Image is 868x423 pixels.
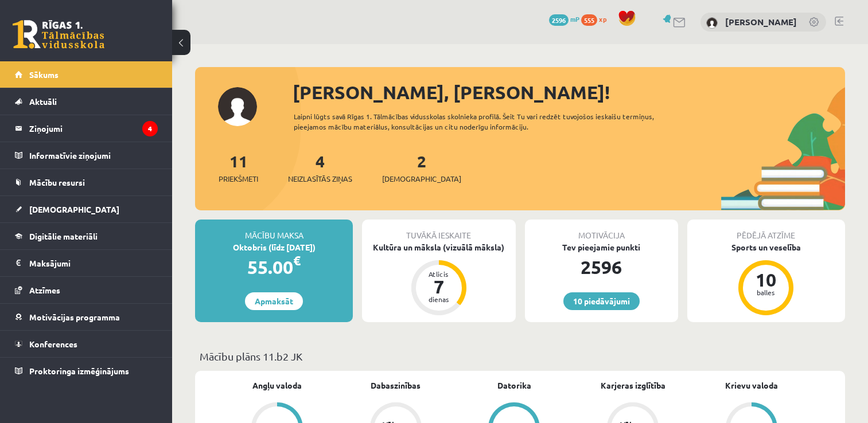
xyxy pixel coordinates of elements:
span: Sākums [29,69,59,80]
span: Mācību resursi [29,177,85,187]
a: Motivācijas programma [15,304,158,330]
a: Atzīmes [15,277,158,303]
a: Proktoringa izmēģinājums [15,358,158,384]
div: 2596 [525,253,678,281]
a: Dabaszinības [371,379,421,391]
img: Anastasija Katkova [706,17,718,29]
a: 4Neizlasītās ziņas [288,151,352,185]
span: Motivācijas programma [29,312,120,322]
span: € [293,252,301,269]
div: Sports un veselība [687,241,845,253]
span: Priekšmeti [219,173,258,185]
a: [PERSON_NAME] [725,16,797,28]
a: 555 xp [581,14,612,23]
a: [DEMOGRAPHIC_DATA] [15,196,158,222]
a: Mācību resursi [15,169,158,195]
a: 2596 mP [549,14,579,23]
div: 7 [422,277,456,296]
span: [DEMOGRAPHIC_DATA] [382,173,461,185]
legend: Informatīvie ziņojumi [29,142,158,169]
span: Atzīmes [29,285,60,295]
div: balles [749,289,783,296]
div: Pēdējā atzīme [687,220,845,241]
a: 11Priekšmeti [219,151,258,185]
a: Aktuāli [15,88,158,115]
legend: Ziņojumi [29,115,158,142]
span: Proktoringa izmēģinājums [29,366,129,376]
div: [PERSON_NAME], [PERSON_NAME]! [293,79,845,106]
legend: Maksājumi [29,250,158,276]
a: Digitālie materiāli [15,223,158,249]
div: 10 [749,271,783,289]
span: [DEMOGRAPHIC_DATA] [29,204,119,214]
span: Konferences [29,339,77,349]
div: Tuvākā ieskaite [362,220,515,241]
div: Motivācija [525,220,678,241]
span: xp [599,14,606,23]
a: Apmaksāt [245,292,303,310]
a: Sākums [15,61,158,88]
span: 555 [581,14,597,26]
a: Konferences [15,331,158,357]
a: Krievu valoda [725,379,778,391]
a: Angļu valoda [252,379,302,391]
span: Neizlasītās ziņas [288,173,352,185]
a: Maksājumi [15,250,158,276]
a: Datorika [497,379,531,391]
div: Laipni lūgts savā Rīgas 1. Tālmācības vidusskolas skolnieka profilā. Šeit Tu vari redzēt tuvojošo... [294,111,684,132]
span: Aktuāli [29,96,57,107]
i: 4 [142,121,158,136]
span: 2596 [549,14,569,26]
div: Oktobris (līdz [DATE]) [195,241,353,253]
a: 10 piedāvājumi [563,292,640,310]
p: Mācību plāns 11.b2 JK [200,348,840,364]
a: 2[DEMOGRAPHIC_DATA] [382,151,461,185]
a: Informatīvie ziņojumi [15,142,158,169]
a: Ziņojumi4 [15,115,158,142]
span: mP [570,14,579,23]
div: Atlicis [422,271,456,277]
span: Digitālie materiāli [29,231,98,241]
a: Sports un veselība 10 balles [687,241,845,317]
div: Tev pieejamie punkti [525,241,678,253]
div: Mācību maksa [195,220,353,241]
a: Rīgas 1. Tālmācības vidusskola [13,20,104,49]
a: Kultūra un māksla (vizuālā māksla) Atlicis 7 dienas [362,241,515,317]
div: dienas [422,296,456,303]
a: Karjeras izglītība [601,379,665,391]
div: Kultūra un māksla (vizuālā māksla) [362,241,515,253]
div: 55.00 [195,253,353,281]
